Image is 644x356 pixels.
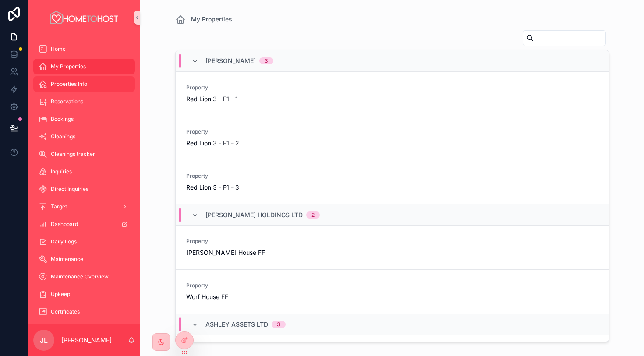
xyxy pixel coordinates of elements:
span: Property [186,173,281,180]
span: Upkeep [51,291,70,298]
a: Cleanings [33,129,135,145]
a: Daily Logs [33,234,135,250]
a: My Properties [175,14,232,25]
a: Maintenance Overview [33,269,135,285]
span: Bookings [51,116,74,123]
div: 3 [265,57,268,64]
div: scrollable content [28,35,140,324]
span: Home [51,46,66,53]
span: Red Lion 3 - F1 - 2 [186,139,281,148]
a: Properties Info [33,76,135,92]
span: Maintenance Overview [51,273,109,280]
p: [PERSON_NAME] [61,336,112,345]
span: Red Lion 3 - F1 - 3 [186,183,281,192]
a: My Properties [33,59,135,74]
span: Reservations [51,98,83,105]
a: Home [33,41,135,57]
a: PropertyRed Lion 3 - F1 - 3 [176,160,609,204]
span: Inquiries [51,168,72,175]
span: My Properties [191,15,232,24]
a: PropertyRed Lion 3 - F1 - 2 [176,116,609,160]
span: Target [51,203,67,210]
span: Maintenance [51,256,83,263]
iframe: Spotlight [1,42,17,58]
span: Dashboard [51,221,78,228]
span: [PERSON_NAME] House FF [186,248,281,257]
a: PropertyRed Lion 3 - F1 - 1 [176,71,609,116]
span: Cleanings tracker [51,151,95,158]
span: Ashley Assets Ltd [205,320,268,329]
div: 2 [311,211,315,219]
span: Properties Info [51,81,87,88]
span: Property [186,282,281,289]
a: Dashboard [33,216,135,232]
a: Upkeep [33,286,135,302]
img: App logo [49,11,120,25]
a: Target [33,199,135,215]
a: Certificates [33,304,135,320]
span: Red Lion 3 - F1 - 1 [186,95,281,103]
span: My Properties [51,63,86,70]
a: Reservations [33,94,135,109]
span: Daily Logs [51,238,77,245]
span: Cleanings [51,133,75,140]
a: Maintenance [33,251,135,267]
span: [PERSON_NAME] [205,56,256,65]
span: Property [186,128,281,135]
span: JL [40,335,48,345]
span: Property [186,238,281,245]
a: Cleanings tracker [33,146,135,162]
span: [PERSON_NAME] Holdings Ltd [205,211,303,219]
a: PropertyWorf House FF [176,269,609,314]
a: Direct Inquiries [33,181,135,197]
a: Bookings [33,111,135,127]
a: Property[PERSON_NAME] House FF [176,225,609,269]
span: Certificates [51,308,80,315]
a: Inquiries [33,164,135,180]
span: Worf House FF [186,293,281,301]
div: 3 [277,321,280,328]
span: Direct Inquiries [51,186,88,193]
span: Property [186,84,281,91]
